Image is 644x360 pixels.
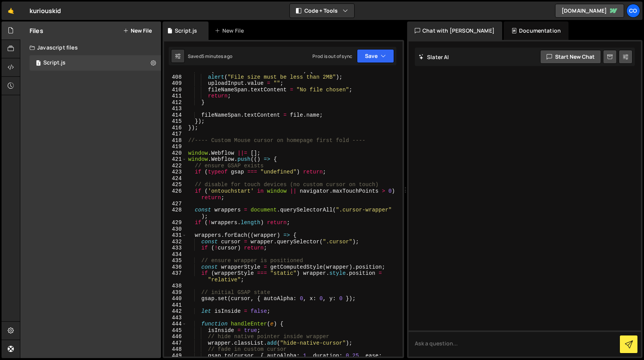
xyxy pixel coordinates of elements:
div: 424 [164,175,187,182]
div: 428 [164,207,187,220]
div: 427 [164,201,187,207]
div: 442 [164,308,187,315]
div: 419 [164,144,187,150]
div: Documentation [504,21,568,40]
div: Chat with [PERSON_NAME] [407,21,502,40]
div: 444 [164,321,187,327]
button: Code + Tools [290,4,354,18]
div: 415 [164,118,187,125]
div: 447 [164,340,187,347]
span: 1 [36,61,41,67]
div: 438 [164,283,187,289]
div: 416 [164,125,187,131]
button: Start new chat [540,50,601,64]
div: New File [215,27,247,35]
div: 409 [164,80,187,87]
div: 443 [164,315,187,321]
div: 408 [164,74,187,81]
div: 420 [164,150,187,157]
div: 434 [164,251,187,258]
div: 439 [164,289,187,296]
a: 🤙 [2,2,20,20]
div: 445 [164,327,187,334]
div: 411 [164,93,187,99]
div: 440 [164,296,187,302]
div: 421 [164,156,187,163]
div: 417 [164,131,187,137]
div: 410 [164,87,187,93]
div: 433 [164,245,187,251]
div: 423 [164,169,187,175]
div: 413 [164,106,187,112]
div: 431 [164,232,187,239]
div: 429 [164,220,187,226]
div: 430 [164,226,187,233]
div: Prod is out of sync [312,53,352,59]
div: 426 [164,188,187,201]
div: 446 [164,334,187,340]
div: 425 [164,182,187,188]
h2: Files [30,26,43,35]
div: 435 [164,258,187,264]
div: 16633/45317.js [30,55,161,71]
button: New File [123,28,152,34]
div: 437 [164,270,187,283]
div: 436 [164,264,187,271]
h2: Slater AI [419,53,449,61]
div: 448 [164,346,187,353]
div: Saved [188,53,232,59]
div: 5 minutes ago [202,53,232,59]
div: 422 [164,163,187,169]
button: Save [357,49,394,63]
div: 418 [164,137,187,144]
a: Co [626,4,640,18]
div: 412 [164,99,187,106]
a: [DOMAIN_NAME] [555,4,624,18]
div: Javascript files [20,40,161,55]
div: kuriouskid [30,6,61,15]
div: 441 [164,302,187,309]
div: 414 [164,112,187,119]
div: Script.js [43,59,66,66]
div: Script.js [175,27,197,35]
div: 432 [164,239,187,245]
